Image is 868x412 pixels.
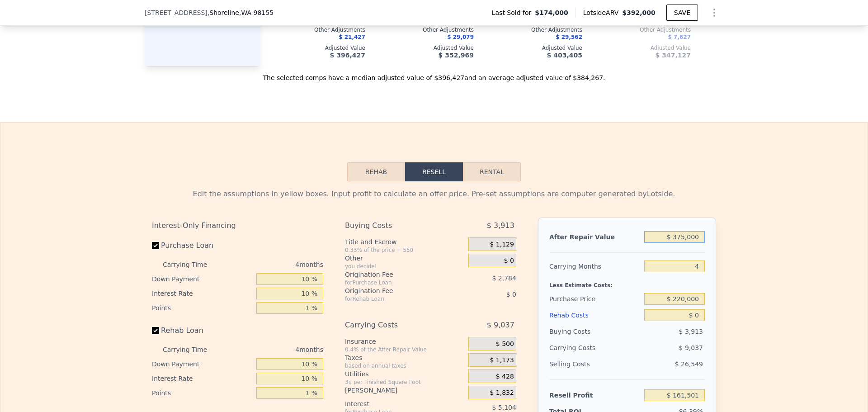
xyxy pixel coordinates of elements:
[679,328,703,335] span: $ 3,913
[152,242,159,249] input: Purchase Loan
[345,386,465,395] div: [PERSON_NAME]
[345,317,446,333] div: Carrying Costs
[152,322,253,339] label: Rehab Loan
[330,52,365,59] span: $ 396,427
[152,189,716,199] div: Edit the assumptions in yellow boxes. Input profit to calculate an offer price. Pre-set assumptio...
[271,44,365,52] div: Adjusted Value
[345,270,446,279] div: Origination Fee
[345,263,465,270] div: you decide!
[345,353,465,362] div: Taxes
[152,371,253,386] div: Interest Rate
[345,346,465,353] div: 0.4% of the After Repair Value
[549,229,641,245] div: After Repair Value
[380,44,474,52] div: Adjusted Value
[152,386,253,400] div: Points
[556,34,582,40] span: $ 29,562
[549,307,641,323] div: Rehab Costs
[549,387,641,403] div: Resell Profit
[152,327,159,334] input: Rehab Loan
[208,8,274,17] span: , Shoreline
[679,344,703,351] span: $ 9,037
[345,379,465,386] div: 3¢ per Finished Square Foot
[152,286,253,301] div: Interest Rate
[622,9,656,16] span: $392,000
[549,340,606,356] div: Carrying Costs
[506,291,516,298] span: $ 0
[345,237,465,246] div: Title and Escrow
[549,275,705,291] div: Less Estimate Costs:
[496,340,514,348] span: $ 500
[668,34,691,40] span: $ 7,627
[345,218,446,234] div: Buying Costs
[339,34,365,40] span: $ 21,427
[345,295,446,303] div: for Rehab Loan
[490,241,514,249] span: $ 1,129
[492,275,516,282] span: $ 2,784
[345,286,446,295] div: Origination Fee
[163,342,222,357] div: Carrying Time
[549,291,641,307] div: Purchase Price
[549,356,641,372] div: Selling Costs
[380,26,474,33] div: Other Adjustments
[152,301,253,315] div: Points
[490,389,514,397] span: $ 1,832
[504,257,514,265] span: $ 0
[705,26,799,33] div: Other Adjustments
[597,44,691,52] div: Adjusted Value
[271,26,365,33] div: Other Adjustments
[225,257,323,272] div: 4 months
[488,44,582,52] div: Adjusted Value
[225,342,323,357] div: 4 months
[463,162,521,181] button: Rental
[152,357,253,371] div: Down Payment
[492,404,516,411] span: $ 5,104
[163,257,222,272] div: Carrying Time
[547,52,582,59] span: $ 403,405
[675,360,703,368] span: $ 26,549
[345,337,465,346] div: Insurance
[705,4,723,22] button: Show Options
[347,162,405,181] button: Rehab
[496,373,514,381] span: $ 428
[345,246,465,254] div: 0.33% of the price + 550
[345,362,465,369] div: based on annual taxes
[597,26,691,33] div: Other Adjustments
[152,272,253,286] div: Down Payment
[656,52,691,59] span: $ 347,127
[152,218,323,234] div: Interest-Only Financing
[492,8,535,17] span: Last Sold for
[145,8,208,17] span: [STREET_ADDRESS]
[583,8,622,17] span: Lotside ARV
[345,254,465,263] div: Other
[488,26,582,33] div: Other Adjustments
[487,218,514,234] span: $ 3,913
[705,44,799,52] div: Adjusted Value
[145,66,723,82] div: The selected comps have a median adjusted value of $396,427 and an average adjusted value of $384...
[345,369,465,379] div: Utilities
[439,52,474,59] span: $ 352,969
[549,258,641,275] div: Carrying Months
[345,399,446,408] div: Interest
[345,279,446,286] div: for Purchase Loan
[487,317,514,333] span: $ 9,037
[666,5,698,21] button: SAVE
[239,9,274,16] span: , WA 98155
[152,237,253,254] label: Purchase Loan
[535,8,568,17] span: $174,000
[405,162,463,181] button: Resell
[490,356,514,365] span: $ 1,173
[549,323,641,340] div: Buying Costs
[447,34,474,40] span: $ 29,079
